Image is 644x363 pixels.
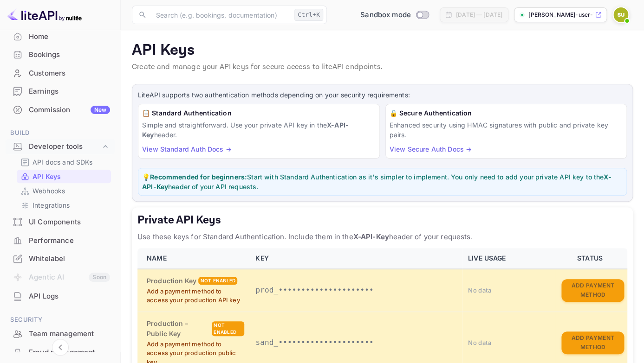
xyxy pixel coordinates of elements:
a: Add Payment Method [561,338,624,346]
p: prod_••••••••••••••••••••• [255,285,457,296]
div: Customers [6,64,115,83]
div: CommissionNew [6,101,115,119]
div: API Logs [6,287,115,306]
a: API docs and SDKs [20,157,107,167]
div: Team management [29,329,110,339]
a: CommissionNew [6,101,115,118]
img: LiteAPI logo [7,7,82,22]
img: Sean User [613,7,628,22]
th: KEY [250,248,462,269]
div: Earnings [29,86,110,97]
p: Integrations [33,200,70,210]
div: Fraud management [29,347,110,358]
div: Home [29,32,110,42]
div: Webhooks [17,184,111,197]
h6: 🔒 Secure Authentication [390,108,623,118]
div: Performance [29,236,110,246]
p: Create and manage your API keys for secure access to liteAPI endpoints. [132,62,633,73]
h6: Production – Public Key [147,318,210,339]
th: LIVE USAGE [462,248,556,269]
p: Webhooks [33,186,65,196]
a: View Standard Auth Docs → [142,145,232,153]
div: [DATE] — [DATE] [456,11,502,19]
div: Whitelabel [6,250,115,268]
div: Performance [6,232,115,250]
strong: X-API-Key [142,121,349,139]
a: API Keys [20,172,107,181]
div: Customers [29,68,110,79]
div: API Logs [29,291,110,302]
a: Whitelabel [6,250,115,267]
a: Integrations [20,200,107,210]
div: Integrations [17,198,111,212]
input: Search (e.g. bookings, documentation) [150,6,291,24]
div: Bookings [29,50,110,60]
span: Sandbox mode [360,10,411,20]
div: UI Components [29,217,110,228]
h6: 📋 Standard Authentication [142,108,376,118]
a: API Logs [6,287,115,305]
p: API Keys [132,41,633,60]
div: Ctrl+K [294,9,323,21]
div: Earnings [6,83,115,101]
span: Security [6,315,115,325]
p: Enhanced security using HMAC signatures with public and private key pairs. [390,120,623,140]
div: Developer tools [29,141,101,152]
div: New [91,106,110,114]
button: Add Payment Method [561,279,624,302]
button: Collapse navigation [52,339,69,356]
a: Earnings [6,83,115,100]
a: Add Payment Method [561,286,624,293]
a: Fraud management [6,344,115,361]
p: Add a payment method to access your production API key [147,287,244,305]
div: Developer tools [6,139,115,155]
div: Switch to Production mode [357,10,432,20]
a: UI Components [6,213,115,230]
p: Use these keys for Standard Authentication. Include them in the header of your requests. [137,231,627,242]
th: STATUS [556,248,627,269]
div: API Keys [17,170,111,183]
div: Team management [6,325,115,343]
a: Webhooks [20,186,107,196]
span: No data [468,287,491,294]
a: Customers [6,64,115,82]
strong: X-API-Key [353,232,389,241]
span: Build [6,128,115,138]
a: Home [6,28,115,45]
div: Not enabled [198,277,237,285]
button: Add Payment Method [561,331,624,354]
p: API Keys [33,172,61,181]
a: Team management [6,325,115,342]
a: Performance [6,232,115,249]
p: API docs and SDKs [33,157,93,167]
p: Simple and straightforward. Use your private API key in the header. [142,120,376,140]
span: No data [468,339,491,346]
p: LiteAPI supports two authentication methods depending on your security requirements: [138,90,627,100]
div: Commission [29,105,110,115]
h5: Private API Keys [137,213,627,228]
div: UI Components [6,213,115,231]
p: sand_••••••••••••••••••••• [255,337,457,348]
strong: Recommended for beginners: [150,173,247,181]
th: NAME [137,248,250,269]
div: Home [6,28,115,46]
a: View Secure Auth Docs → [390,145,472,153]
p: 💡 Start with Standard Authentication as it's simpler to implement. You only need to add your priv... [142,172,623,191]
a: Bookings [6,46,115,63]
div: Whitelabel [29,254,110,264]
div: API docs and SDKs [17,155,111,169]
strong: X-API-Key [142,173,611,191]
div: Not enabled [212,321,244,336]
h6: Production Key [147,276,196,286]
p: [PERSON_NAME]-user-76d4v.nuitee... [528,11,593,19]
div: Bookings [6,46,115,64]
